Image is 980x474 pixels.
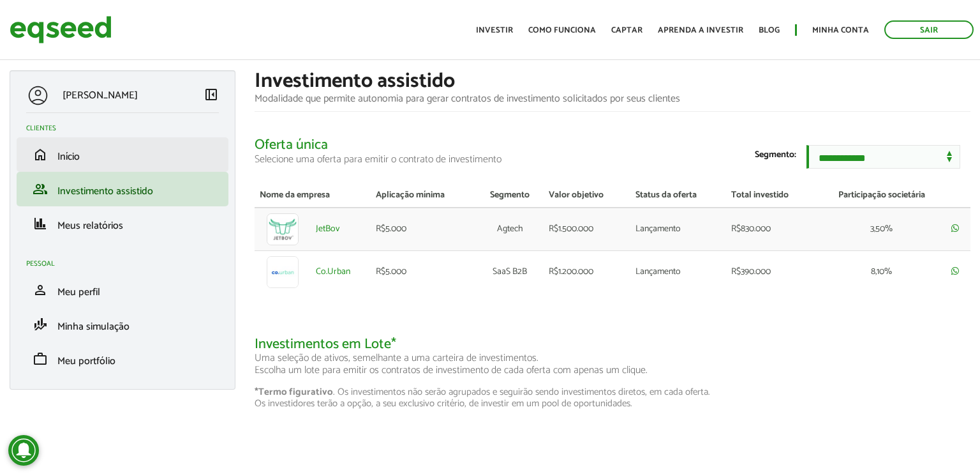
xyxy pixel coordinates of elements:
[316,268,350,277] a: Co.Urban
[17,137,228,172] li: Início
[255,352,970,376] p: Uma seleção de ativos, semelhante a uma carteira de investimentos. Escolha um lote para emitir os...
[884,20,974,39] a: Sair
[33,282,48,298] span: person
[57,148,80,165] span: Início
[658,26,743,34] a: Aprenda a investir
[476,26,513,34] a: Investir
[26,147,219,162] a: homeInício
[726,184,817,208] th: Total investido
[371,208,477,251] td: R$5.000
[255,137,970,165] h2: Oferta única
[33,317,48,332] span: finance_mode
[255,337,970,377] h2: Investimentos em Lote*
[57,183,153,200] span: Investimento assistido
[255,93,970,105] p: Modalidade que permite autonomia para gerar contratos de investimento solicitados por seus clientes
[477,184,543,208] th: Segmento
[951,266,959,277] a: Compartilhar rodada por whatsapp
[33,147,48,162] span: home
[371,250,477,293] td: R$5.000
[316,225,339,234] a: JetBov
[63,89,138,102] p: [PERSON_NAME]
[726,208,817,251] td: R$830.000
[57,353,115,370] span: Meu portfólio
[33,216,48,231] span: finance
[817,208,947,251] td: 3,50%
[204,87,219,105] a: Colapsar menu
[630,184,726,208] th: Status da oferta
[57,284,100,301] span: Meu perfil
[17,273,228,307] li: Meu perfil
[255,386,970,409] p: . Os investimentos não serão agrupados e seguirão sendo investimentos diretos, em cada oferta. Os...
[817,250,947,293] td: 8,10%
[477,250,543,293] td: SaaS B2B
[755,151,796,160] label: Segmento:
[255,70,970,93] h1: Investimento assistido
[544,208,631,251] td: R$1.500.000
[759,26,780,34] a: Blog
[817,184,947,208] th: Participação societária
[26,317,219,332] a: finance_modeMinha simulação
[26,216,219,231] a: financeMeus relatórios
[477,208,543,251] td: Agtech
[26,351,219,367] a: workMeu portfólio
[17,206,228,241] li: Meus relatórios
[611,26,642,34] a: Captar
[255,384,333,400] strong: *Termo figurativo
[812,26,869,34] a: Minha conta
[255,184,371,208] th: Nome da empresa
[951,224,959,234] a: Compartilhar rodada por whatsapp
[17,172,228,206] li: Investimento assistido
[10,13,112,47] img: EqSeed
[544,250,631,293] td: R$1.200.000
[630,208,726,251] td: Lançamento
[26,260,228,268] h2: Pessoal
[726,250,817,293] td: R$390.000
[57,318,130,335] span: Minha simulação
[17,342,228,376] li: Meu portfólio
[57,217,123,234] span: Meus relatórios
[17,307,228,342] li: Minha simulação
[204,87,219,102] span: left_panel_close
[371,184,477,208] th: Aplicação mínima
[528,26,596,34] a: Como funciona
[26,181,219,197] a: groupInvestimento assistido
[26,125,228,132] h2: Clientes
[630,250,726,293] td: Lançamento
[33,351,48,367] span: work
[255,153,970,165] p: Selecione uma oferta para emitir o contrato de investimento
[26,282,219,298] a: personMeu perfil
[544,184,631,208] th: Valor objetivo
[33,181,48,197] span: group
